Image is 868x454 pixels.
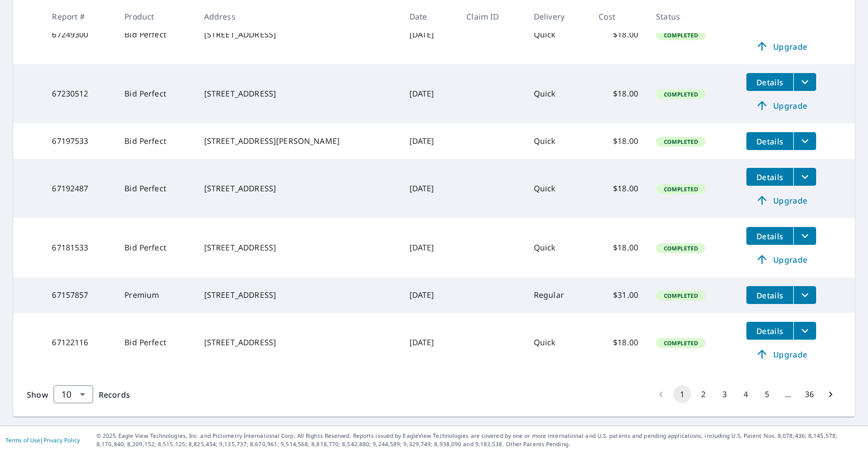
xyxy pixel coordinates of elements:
button: filesDropdownBtn-67122116 [793,322,816,340]
div: Show 10 records [54,385,93,403]
td: $18.00 [590,159,647,218]
span: Details [753,136,787,147]
nav: pagination navigation [650,385,841,403]
span: Upgrade [753,99,809,112]
td: [DATE] [401,218,458,277]
td: Quick [525,5,590,64]
td: [DATE] [401,313,458,372]
span: Upgrade [753,194,809,207]
td: Quick [525,123,590,159]
span: Completed [657,244,705,252]
button: detailsBtn-67122116 [746,322,793,340]
td: [DATE] [401,277,458,313]
td: 67122116 [43,313,115,372]
td: Quick [525,218,590,277]
a: Upgrade [746,191,816,209]
a: Upgrade [746,250,816,268]
button: Go to page 4 [737,385,755,403]
div: [STREET_ADDRESS] [204,29,392,40]
a: Upgrade [746,345,816,363]
p: © 2025 Eagle View Technologies, Inc. and Pictometry International Corp. All Rights Reserved. Repo... [97,432,862,448]
span: Details [753,326,787,336]
span: Details [753,231,787,242]
td: Bid Perfect [115,159,195,218]
span: Completed [657,90,705,98]
button: filesDropdownBtn-67197533 [793,132,816,150]
td: $18.00 [590,218,647,277]
button: detailsBtn-67230512 [746,73,793,91]
td: Bid Perfect [115,64,195,123]
td: 67249300 [43,5,115,64]
td: Bid Perfect [115,313,195,372]
button: detailsBtn-67192487 [746,168,793,186]
td: $18.00 [590,313,647,372]
td: Bid Perfect [115,123,195,159]
button: filesDropdownBtn-67192487 [793,168,816,186]
td: $18.00 [590,5,647,64]
button: detailsBtn-67181533 [746,227,793,245]
button: page 1 [673,385,691,403]
button: Go to page 36 [801,385,818,403]
span: Details [753,172,787,182]
button: Go to next page [822,385,840,403]
div: [STREET_ADDRESS] [204,337,392,348]
span: Show [27,389,48,400]
button: Go to page 2 [695,385,712,403]
a: Upgrade [746,96,816,114]
span: Upgrade [753,40,809,53]
span: Completed [657,292,705,300]
div: [STREET_ADDRESS][PERSON_NAME] [204,136,392,147]
a: Terms of Use [6,436,40,444]
div: 10 [54,379,93,410]
button: detailsBtn-67197533 [746,132,793,150]
div: [STREET_ADDRESS] [204,88,392,99]
td: [DATE] [401,5,458,64]
td: 67192487 [43,159,115,218]
button: Go to page 5 [758,385,776,403]
div: [STREET_ADDRESS] [204,242,392,253]
td: Premium [115,277,195,313]
div: [STREET_ADDRESS] [204,183,392,194]
td: 67230512 [43,64,115,123]
td: [DATE] [401,64,458,123]
div: … [779,389,797,400]
button: filesDropdownBtn-67157857 [793,286,816,304]
span: Completed [657,138,705,146]
td: Quick [525,313,590,372]
div: [STREET_ADDRESS] [204,289,392,301]
span: Completed [657,339,705,347]
td: Quick [525,159,590,218]
td: 67157857 [43,277,115,313]
span: Upgrade [753,253,809,266]
td: $31.00 [590,277,647,313]
a: Privacy Policy [44,436,80,444]
span: Details [753,77,787,88]
span: Completed [657,31,705,39]
td: Bid Perfect [115,5,195,64]
td: $18.00 [590,64,647,123]
td: Bid Perfect [115,218,195,277]
td: Regular [525,277,590,313]
span: Details [753,290,787,301]
a: Upgrade [746,37,816,55]
span: Completed [657,185,705,193]
td: $18.00 [590,123,647,159]
td: Quick [525,64,590,123]
button: Go to page 3 [716,385,734,403]
td: 67197533 [43,123,115,159]
button: filesDropdownBtn-67181533 [793,227,816,245]
span: Records [99,389,130,400]
td: [DATE] [401,123,458,159]
td: [DATE] [401,159,458,218]
td: 67181533 [43,218,115,277]
p: | [6,437,80,443]
button: detailsBtn-67157857 [746,286,793,304]
button: filesDropdownBtn-67230512 [793,73,816,91]
span: Upgrade [753,347,809,361]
